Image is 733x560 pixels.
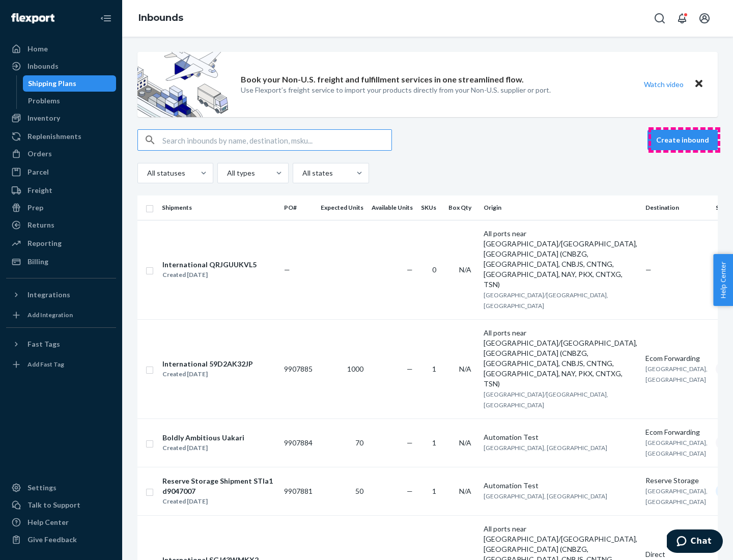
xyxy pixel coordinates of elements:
[432,487,436,495] span: 1
[6,307,116,323] a: Add Integration
[407,365,413,373] span: —
[459,365,471,373] span: N/A
[645,427,708,437] div: Ecom Forwarding
[27,149,52,159] div: Orders
[162,270,257,280] div: Created [DATE]
[280,418,317,467] td: 9907884
[27,311,73,319] div: Add Integration
[6,164,116,180] a: Parcel
[6,217,116,233] a: Returns
[28,78,76,89] div: Shipping Plans
[27,44,48,54] div: Home
[692,77,706,92] button: Close
[317,195,368,220] th: Expected Units
[484,492,607,500] span: [GEOGRAPHIC_DATA], [GEOGRAPHIC_DATA]
[6,497,116,513] button: Talk to Support
[11,13,54,23] img: Flexport logo
[645,439,708,457] span: [GEOGRAPHIC_DATA], [GEOGRAPHIC_DATA]
[27,257,48,267] div: Billing
[27,238,62,248] div: Reporting
[645,549,708,559] div: Direct
[6,287,116,303] button: Integrations
[407,487,413,495] span: —
[27,517,69,527] div: Help Center
[484,229,637,290] div: All ports near [GEOGRAPHIC_DATA]/[GEOGRAPHIC_DATA], [GEOGRAPHIC_DATA] (CNBZG, [GEOGRAPHIC_DATA], ...
[407,265,413,274] span: —
[162,260,257,270] div: International QRJGUUKVL5
[637,77,690,92] button: Watch video
[650,8,670,29] button: Open Search Box
[27,131,81,142] div: Replenishments
[645,475,708,486] div: Reserve Storage
[484,432,637,442] div: Automation Test
[27,203,43,213] div: Prep
[6,254,116,270] a: Billing
[645,265,652,274] span: —
[96,8,116,29] button: Close Navigation
[484,444,607,452] span: [GEOGRAPHIC_DATA], [GEOGRAPHIC_DATA]
[27,483,57,493] div: Settings
[6,200,116,216] a: Prep
[27,185,52,195] div: Freight
[6,480,116,496] a: Settings
[27,500,80,510] div: Talk to Support
[162,443,244,453] div: Created [DATE]
[280,319,317,418] td: 9907885
[6,356,116,373] a: Add Fast Tag
[647,130,718,150] button: Create inbound
[645,353,708,363] div: Ecom Forwarding
[6,58,116,74] a: Inbounds
[432,365,436,373] span: 1
[459,265,471,274] span: N/A
[158,195,280,220] th: Shipments
[280,195,317,220] th: PO#
[6,235,116,251] a: Reporting
[27,535,77,545] div: Give Feedback
[368,195,417,220] th: Available Units
[6,146,116,162] a: Orders
[459,487,471,495] span: N/A
[484,328,637,389] div: All ports near [GEOGRAPHIC_DATA]/[GEOGRAPHIC_DATA], [GEOGRAPHIC_DATA] (CNBZG, [GEOGRAPHIC_DATA], ...
[138,12,183,23] a: Inbounds
[432,265,436,274] span: 0
[27,360,64,369] div: Add Fast Tag
[284,265,290,274] span: —
[301,168,302,178] input: All states
[162,369,253,379] div: Created [DATE]
[27,113,60,123] div: Inventory
[23,93,117,109] a: Problems
[162,476,275,496] div: Reserve Storage Shipment STIa1d9047007
[162,130,391,150] input: Search inbounds by name, destination, msku...
[241,85,551,95] p: Use Flexport’s freight service to import your products directly from your Non-U.S. supplier or port.
[6,41,116,57] a: Home
[6,110,116,126] a: Inventory
[241,74,524,86] p: Book your Non-U.S. freight and fulfillment services in one streamlined flow.
[347,365,363,373] span: 1000
[432,438,436,447] span: 1
[484,291,608,310] span: [GEOGRAPHIC_DATA]/[GEOGRAPHIC_DATA], [GEOGRAPHIC_DATA]
[667,529,723,555] iframe: Opens a widget where you can chat to one of our agents
[130,4,191,33] ol: breadcrumbs
[484,481,637,491] div: Automation Test
[226,168,227,178] input: All types
[645,365,708,383] span: [GEOGRAPHIC_DATA], [GEOGRAPHIC_DATA]
[6,182,116,199] a: Freight
[713,254,733,306] button: Help Center
[27,167,49,177] div: Parcel
[641,195,712,220] th: Destination
[6,128,116,145] a: Replenishments
[444,195,480,220] th: Box Qty
[162,359,253,369] div: International 59D2AK32JP
[23,75,117,92] a: Shipping Plans
[694,8,715,29] button: Open account menu
[6,531,116,548] button: Give Feedback
[27,220,54,230] div: Returns
[146,168,147,178] input: All statuses
[162,433,244,443] div: Boldly Ambitious Uakari
[28,96,60,106] div: Problems
[459,438,471,447] span: N/A
[480,195,641,220] th: Origin
[672,8,692,29] button: Open notifications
